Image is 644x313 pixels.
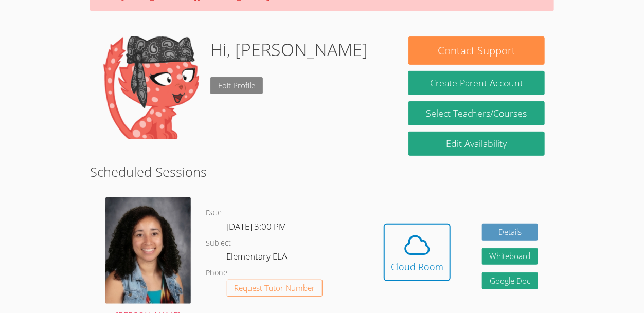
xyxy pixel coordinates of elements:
[206,207,222,219] dt: Date
[227,249,290,267] dd: Elementary ELA
[210,77,263,94] a: Edit Profile
[408,101,544,125] a: Select Teachers/Courses
[384,224,451,281] button: Cloud Room
[482,224,539,241] a: Details
[210,36,368,63] h1: Hi, [PERSON_NAME]
[234,284,315,292] span: Request Tutor Number
[408,132,544,156] a: Edit Availability
[99,36,202,139] img: default.png
[90,162,553,181] h2: Scheduled Sessions
[482,248,539,265] button: Whiteboard
[206,237,231,250] dt: Subject
[408,36,544,65] button: Contact Support
[482,272,539,289] a: Google Doc
[391,260,443,274] div: Cloud Room
[105,197,190,304] img: avatar.png
[408,71,544,95] button: Create Parent Account
[206,267,228,280] dt: Phone
[227,220,287,232] span: [DATE] 3:00 PM
[227,280,323,297] button: Request Tutor Number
